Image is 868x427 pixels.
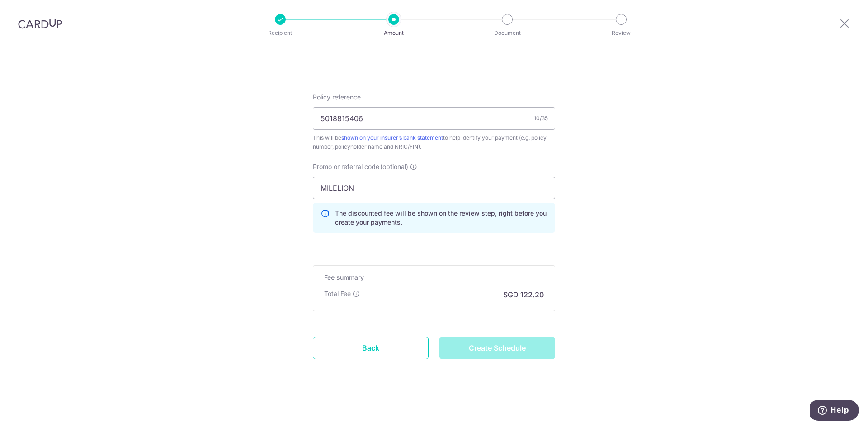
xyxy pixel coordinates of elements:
div: 10/35 [534,114,548,123]
p: Amount [360,28,427,38]
span: (optional) [380,162,408,171]
div: This will be to help identify your payment (e.g. policy number, policyholder name and NRIC/FIN). [313,133,555,151]
p: Document [474,28,541,38]
a: Back [313,337,429,359]
label: Policy reference [313,93,361,102]
span: Promo or referral code [313,162,379,171]
p: Total Fee [324,289,351,298]
iframe: Opens a widget where you can find more information [810,400,859,422]
p: Recipient [247,28,314,38]
p: The discounted fee will be shown on the review step, right before you create your payments. [335,209,547,227]
a: shown on your insurer’s bank statement [341,134,443,141]
p: SGD 122.20 [503,289,544,300]
p: Review [588,28,655,38]
h5: Fee summary [324,273,544,282]
img: CardUp [18,18,62,29]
